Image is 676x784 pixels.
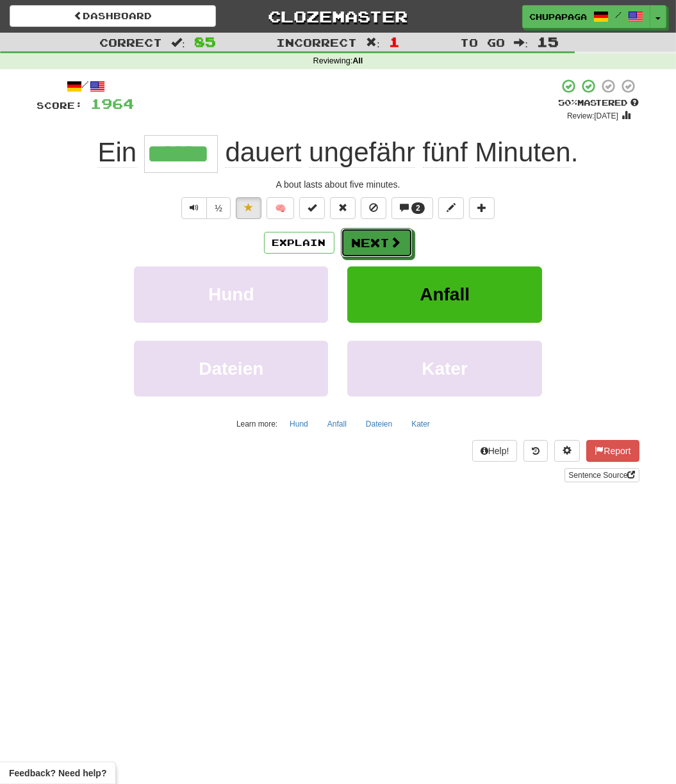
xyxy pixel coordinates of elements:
span: 1964 [91,95,135,111]
span: Incorrect [276,36,357,49]
button: Anfall [320,414,354,434]
strong: All [352,56,363,65]
span: Kater [422,359,468,379]
div: A bout lasts about five minutes. [37,178,639,191]
span: : [514,37,528,48]
button: Ignore sentence (alt+i) [361,197,386,219]
div: Mastered [559,97,639,109]
button: Add to collection (alt+a) [469,197,495,219]
button: Anfall [347,266,541,322]
small: Learn more: [236,420,277,429]
button: Explain [264,232,334,254]
span: Hund [208,284,254,304]
button: Hund [134,266,328,322]
small: Review: [DATE] [567,111,618,120]
a: Clozemaster [235,5,441,28]
span: fünf [423,137,468,168]
button: ½ [206,197,231,219]
a: Sentence Source [565,468,639,482]
span: 15 [537,34,559,49]
button: Reset to 0% Mastered (alt+r) [330,197,356,219]
div: / [37,78,135,94]
span: Correct [99,36,162,49]
span: : [171,37,185,48]
button: Next [341,228,413,257]
div: Text-to-speech controls [179,197,231,219]
span: Score: [37,100,83,111]
button: Round history (alt+y) [523,440,548,462]
button: Dateien [359,414,399,434]
button: Dateien [134,341,328,396]
span: 50 % [559,97,578,108]
span: 2 [416,204,420,213]
span: 85 [194,34,216,49]
button: Unfavorite sentence (alt+f) [236,197,261,219]
span: Anfall [420,284,470,304]
span: Ein [97,137,136,168]
span: : [366,37,380,48]
button: 2 [392,197,433,219]
span: / [615,10,622,19]
span: Chupapaga [529,11,587,22]
button: Hund [283,414,315,434]
span: dauert [225,137,301,168]
button: Play sentence audio (ctl+space) [181,197,207,219]
button: Kater [404,414,437,434]
a: Chupapaga / [522,5,650,28]
button: Kater [347,341,541,396]
span: ungefähr [309,137,415,168]
span: 1 [389,34,400,49]
span: Dateien [199,359,263,379]
button: 🧠 [267,197,294,219]
span: Minuten [475,137,570,168]
button: Set this sentence to 100% Mastered (alt+m) [299,197,325,219]
span: . [218,137,579,168]
a: Dashboard [10,5,216,27]
button: Edit sentence (alt+d) [438,197,464,219]
span: To go [460,36,505,49]
button: Help! [472,440,518,462]
span: Open feedback widget [9,767,106,780]
button: Report [586,440,639,462]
